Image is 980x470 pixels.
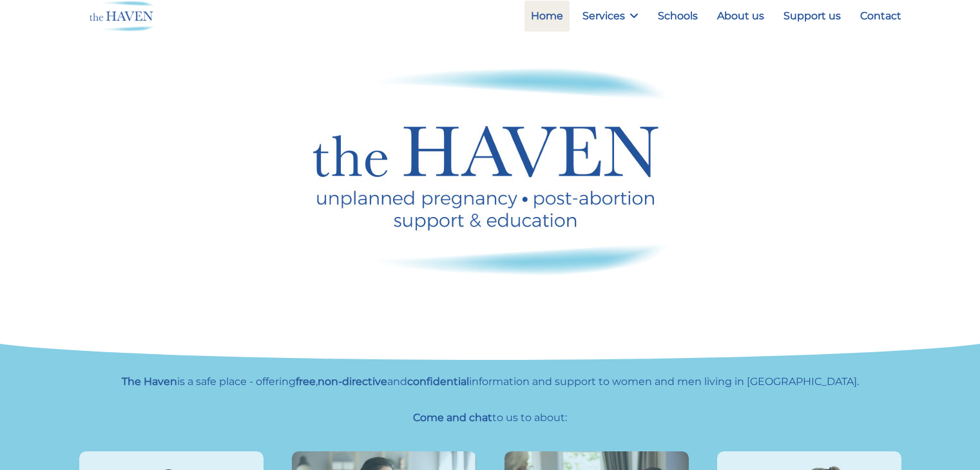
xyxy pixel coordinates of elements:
[651,1,704,32] a: Schools
[122,375,177,388] strong: The Haven
[777,1,847,32] a: Support us
[524,1,570,32] a: Home
[296,375,316,388] strong: free
[711,1,771,32] a: About us
[413,411,492,424] strong: Come and chat
[313,68,668,276] img: Haven logo - unplanned pregnancy, post abortion support and education
[576,1,645,32] a: Services
[854,1,908,32] a: Contact
[407,375,469,388] strong: confidential
[318,375,387,388] strong: non-directive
